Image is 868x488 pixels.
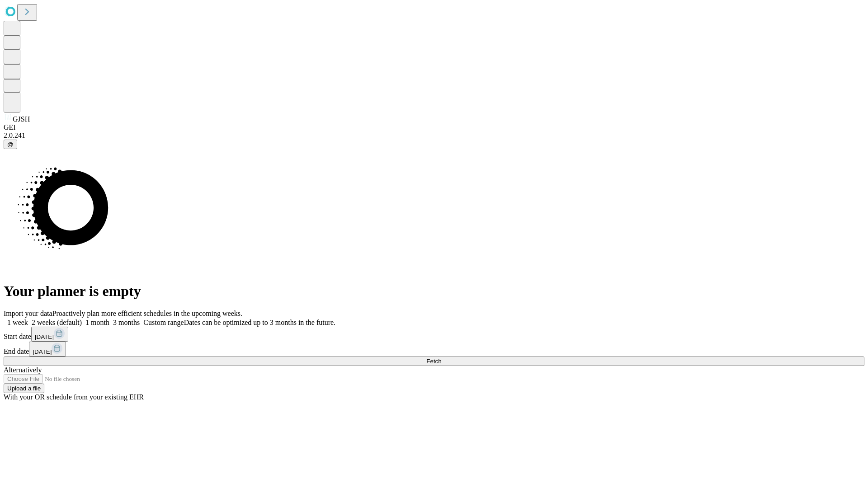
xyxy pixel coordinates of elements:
span: GJSH [13,115,30,123]
span: With your OR schedule from your existing EHR [4,393,144,401]
span: 1 month [85,319,109,326]
span: [DATE] [33,348,52,355]
div: Start date [4,327,864,342]
span: Dates can be optimized up to 3 months in the future. [184,319,335,326]
span: Custom range [143,319,184,326]
span: @ [7,141,14,148]
button: Upload a file [4,384,44,393]
button: @ [4,140,17,149]
div: End date [4,342,864,357]
button: [DATE] [29,342,66,357]
div: 2.0.241 [4,131,864,140]
span: 3 months [113,319,140,326]
h1: Your planner is empty [4,283,864,300]
button: [DATE] [31,327,68,342]
span: [DATE] [35,333,54,340]
span: Fetch [426,358,441,365]
span: 2 weeks (default) [32,319,82,326]
span: Proactively plan more efficient schedules in the upcoming weeks. [52,310,242,317]
button: Fetch [4,357,864,366]
span: Import your data [4,310,52,317]
span: Alternatively [4,366,42,374]
span: 1 week [7,319,28,326]
div: GEI [4,123,864,131]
